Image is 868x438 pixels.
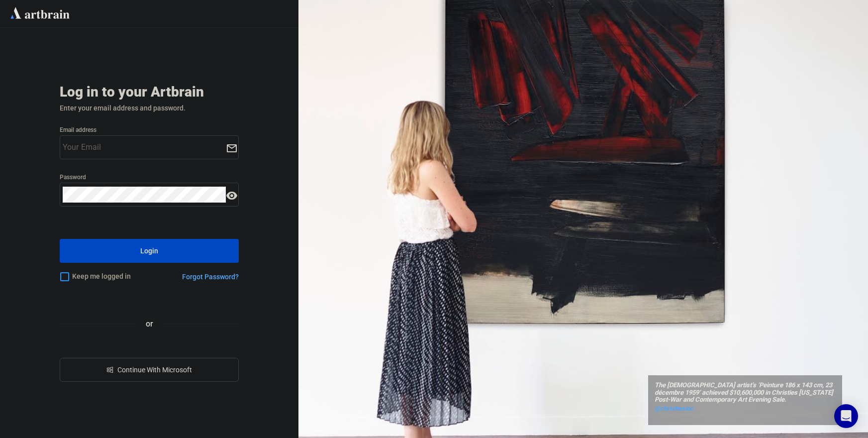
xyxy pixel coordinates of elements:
[182,273,239,281] div: Forgot Password?
[834,404,858,428] div: Open Intercom Messenger
[655,382,836,404] span: The [DEMOGRAPHIC_DATA] artist’s ‘Peinture 186 x 143 cm, 23 décembre 1959’ achieved $10,600,000 in...
[60,127,239,134] div: Email address
[63,139,226,155] input: Your Email
[60,266,158,287] div: Keep me logged in
[60,239,239,263] button: Login
[655,404,836,414] a: @christiesinc
[106,366,113,373] span: windows
[117,366,192,374] span: Continue With Microsoft
[60,104,239,112] div: Enter your email address and password.
[655,405,694,412] span: @christiesinc
[140,243,158,259] div: Login
[138,318,161,330] span: or
[60,84,358,104] div: Log in to your Artbrain
[60,174,239,181] div: Password
[60,358,239,382] button: windowsContinue With Microsoft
